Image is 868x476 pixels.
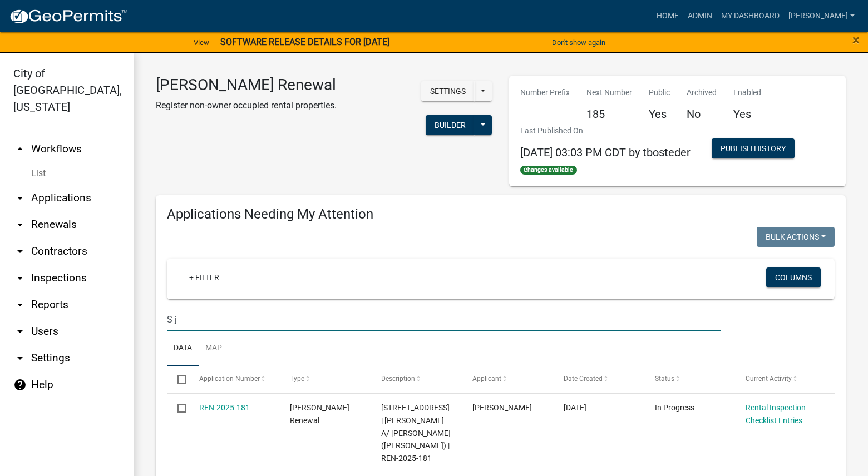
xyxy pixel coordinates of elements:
[520,125,691,137] p: Last Published On
[13,325,27,338] i: arrow_drop_down
[520,146,691,159] span: [DATE] 03:03 PM CDT by tbosteder
[586,87,632,98] p: Next Number
[13,298,27,311] i: arrow_drop_down
[13,378,27,391] i: help
[652,6,683,27] a: Home
[167,331,199,366] a: Data
[167,308,721,331] input: Search for applications
[655,375,674,383] span: Status
[381,375,415,383] span: Description
[13,245,27,258] i: arrow_drop_down
[649,87,670,98] p: Public
[13,191,27,205] i: arrow_drop_down
[199,331,229,366] a: Map
[717,6,784,27] a: My Dashboard
[199,403,250,412] a: REN-2025-181
[167,366,188,393] datatable-header-cell: Select
[290,375,304,383] span: Type
[712,145,795,153] wm-modal-confirm: Workflow Publish History
[279,366,371,393] datatable-header-cell: Type
[687,107,717,121] h5: No
[520,87,570,98] p: Number Prefix
[687,87,717,98] p: Archived
[472,403,532,412] span: Brady Fry
[156,76,337,95] h3: [PERSON_NAME] Renewal
[13,351,27,365] i: arrow_drop_down
[746,403,806,425] a: Rental Inspection Checklist Entries
[199,375,260,383] span: Application Number
[156,99,337,112] p: Register non-owner occupied rental properties.
[766,267,821,287] button: Columns
[189,33,214,52] a: View
[220,37,389,47] strong: SOFTWARE RELEASE DETAILS FOR [DATE]
[520,166,577,175] span: Changes available
[757,227,835,247] button: Bulk Actions
[784,6,859,27] a: [PERSON_NAME]
[13,218,27,231] i: arrow_drop_down
[13,271,27,285] i: arrow_drop_down
[852,33,860,47] button: Close
[564,403,586,412] span: 10/03/2025
[180,267,228,287] a: + Filter
[649,107,670,121] h5: Yes
[188,366,279,393] datatable-header-cell: Application Number
[371,366,462,393] datatable-header-cell: Description
[852,32,860,48] span: ×
[13,142,27,156] i: arrow_drop_up
[683,6,717,27] a: Admin
[564,375,603,383] span: Date Created
[644,366,735,393] datatable-header-cell: Status
[290,403,349,425] span: Rental Registration Renewal
[548,33,610,52] button: Don't show again
[733,87,761,98] p: Enabled
[735,366,826,393] datatable-header-cell: Current Activity
[586,107,632,121] h5: 185
[167,206,835,222] h4: Applications Needing My Attention
[712,138,795,158] button: Publish History
[426,115,475,135] button: Builder
[553,366,644,393] datatable-header-cell: Date Created
[421,81,475,101] button: Settings
[655,403,694,412] span: In Progress
[462,366,553,393] datatable-header-cell: Applicant
[381,403,451,463] span: 1101 W 1ST AVE | FRY, BRADY A/ ROSENBERGER-FRY, DIANE (Deed) | REN-2025-181
[746,375,792,383] span: Current Activity
[733,107,761,121] h5: Yes
[472,375,501,383] span: Applicant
